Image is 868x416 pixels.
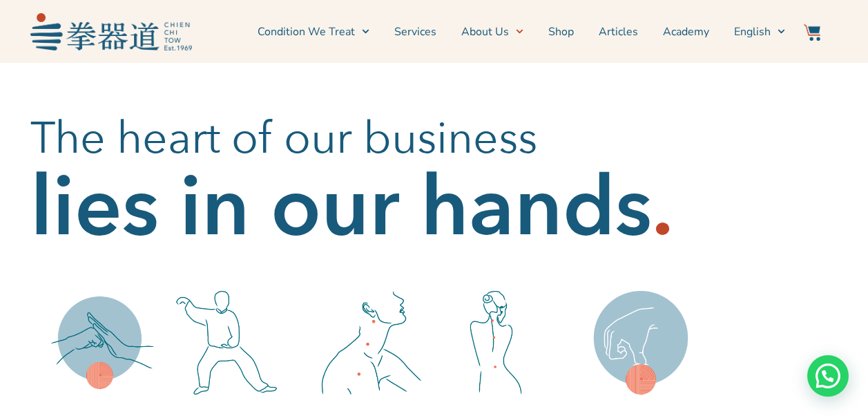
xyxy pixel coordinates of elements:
[30,180,652,236] h2: lies in our hands
[461,15,523,49] a: About Us
[30,111,838,167] h2: The heart of our business
[548,15,574,49] a: Shop
[804,24,820,41] img: Website Icon-03
[663,15,709,49] a: Academy
[734,23,771,40] span: English
[599,15,638,49] a: Articles
[258,15,369,49] a: Condition We Treat
[199,15,786,49] nav: Menu
[394,15,436,49] a: Services
[652,180,673,236] h2: .
[734,15,785,49] a: Switch to English
[807,355,849,397] div: Need help? WhatsApp contact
